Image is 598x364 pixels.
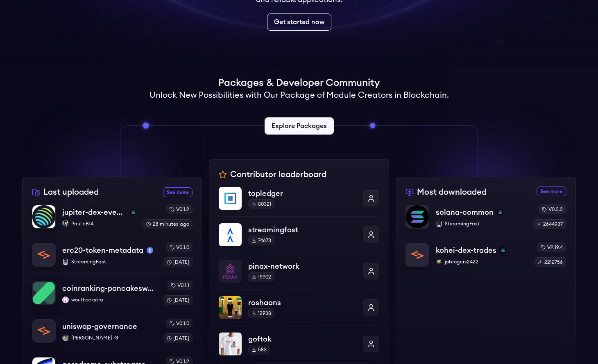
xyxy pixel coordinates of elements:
img: PaulieB14 [62,220,69,227]
a: erc20-token-metadataerc20-token-metadatamainnetStreamingFastv0.1.0[DATE] [32,236,193,274]
a: See more recently uploaded packages [163,187,193,197]
div: v0.1.2 [166,204,193,214]
div: [DATE] [163,333,193,343]
img: topledger [219,187,242,210]
a: kohei-dex-tradeskohei-dex-tradessolanajobrogers2422jobrogers2422v2.19.42212756 [405,236,566,267]
p: erc20-token-metadata [62,245,143,256]
img: solana-common [406,205,429,228]
div: v0.1.0 [166,319,193,328]
a: uniswap-governanceuniswap-governanceAaditya-G[PERSON_NAME]-Gv0.1.0[DATE] [32,312,193,350]
img: goftok [219,333,242,355]
img: jobrogers2422 [436,258,442,265]
a: See more most downloaded packages [537,186,566,196]
p: topledger [248,188,356,199]
div: 28 minutes ago [143,219,193,229]
div: 2644937 [533,219,566,229]
img: coinranking-pancakeswap-v3-forks [32,281,55,304]
a: streamingfaststreamingfast74673 [219,216,379,253]
img: kohei-dex-trades [406,243,429,266]
img: pinax-network [219,260,242,283]
img: solana [497,209,503,216]
p: uniswap-governance [62,321,137,332]
div: 2212756 [535,257,566,267]
a: Get started now [267,13,331,31]
div: 19902 [248,272,274,282]
p: pinax-network [248,261,356,272]
div: 583 [248,345,270,355]
img: mainnet [147,247,153,254]
p: PaulieB14 [62,220,136,227]
div: [DATE] [163,257,193,267]
div: [DATE] [163,295,193,305]
img: solana [130,209,136,216]
img: jupiter-dex-events [32,205,55,228]
p: goftok [248,333,356,345]
p: jobrogers2422 [436,258,528,265]
img: roshaans [219,296,242,319]
a: roshaansroshaans12938 [219,289,379,326]
p: kohei-dex-trades [436,245,496,256]
div: v2.19.4 [537,243,566,252]
p: solana-common [436,207,494,218]
img: erc20-token-metadata [32,243,55,266]
div: 74673 [248,236,274,245]
h2: Unlock New Possibilities with Our Package of Module Creators in Blockchain. [149,90,449,101]
a: Explore Packages [265,117,334,135]
a: topledgertopledger80321 [219,187,379,216]
img: Aaditya-G [62,335,69,341]
p: coinranking-pancakeswap-v3-forks [62,283,157,294]
a: pinax-networkpinax-network19902 [219,253,379,289]
a: solana-commonsolana-commonsolanaStreamingFastv0.3.32644937 [405,204,566,236]
p: streamingfast [248,224,356,236]
p: jupiter-dex-events [62,207,127,218]
img: uniswap-governance [32,319,55,342]
a: coinranking-pancakeswap-v3-forkscoinranking-pancakeswap-v3-forkswouthoekstrawouthoekstrav0.1.1[DATE] [32,274,193,312]
div: v0.1.0 [166,243,193,252]
p: StreamingFast [436,220,527,227]
img: streamingfast [219,223,242,246]
h1: Packages & Developer Community [218,76,380,90]
p: StreamingFast [62,258,157,265]
a: goftokgoftok583 [219,326,379,362]
div: 80321 [248,199,274,209]
a: jupiter-dex-eventsjupiter-dex-eventssolanaPaulieB14PaulieB14v0.1.228 minutes ago [32,204,193,236]
img: wouthoekstra [62,297,69,303]
div: v0.3.3 [539,204,566,214]
div: v0.1.1 [168,281,193,290]
div: 12938 [248,308,274,318]
p: roshaans [248,297,356,308]
img: solana [500,247,506,254]
p: wouthoekstra [62,297,157,303]
p: [PERSON_NAME]-G [62,335,157,341]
